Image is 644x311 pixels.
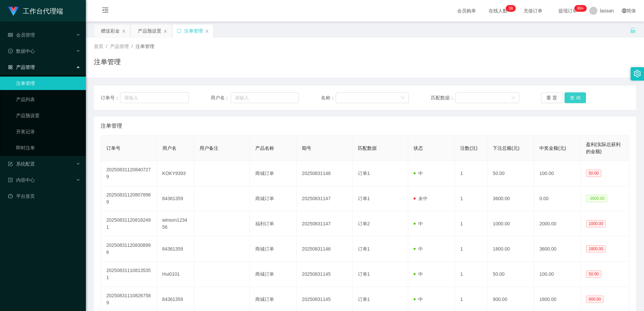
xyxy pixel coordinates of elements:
[157,211,194,236] td: winson123456
[157,262,194,287] td: Hui0101
[8,7,19,16] img: logo.9652507e.png
[455,262,487,287] td: 1
[163,29,167,33] i: 图标: close
[205,29,209,33] i: 图标: close
[414,246,423,252] span: 中
[431,94,455,101] span: 匹配数据：
[460,145,477,151] span: 注数(注)
[358,145,377,151] span: 匹配数据
[101,122,122,130] span: 注单管理
[8,189,80,203] a: 图标: dashboard平台首页
[321,94,336,101] span: 名称：
[534,236,581,262] td: 3600.00
[16,109,80,122] a: 产品预设置
[120,92,189,103] input: 请输入
[184,25,203,37] div: 注单管理
[110,44,129,49] span: 产品管理
[8,8,63,13] a: 工作台代理端
[16,141,80,154] a: 即时注单
[575,5,587,12] sup: 1026
[16,125,80,138] a: 开奖记录
[8,49,13,53] i: 图标: check-circle-o
[8,48,35,54] span: 数据中心
[487,161,534,186] td: 50.00
[586,245,606,253] span: 1800.00
[358,246,370,252] span: 订单1
[157,186,194,211] td: 84361359
[101,25,120,37] div: 赠送彩金
[414,297,423,302] span: 中
[94,44,103,49] span: 首页
[16,77,80,90] a: 注单管理
[177,29,181,33] i: 图标: sync
[511,5,513,12] p: 8
[157,236,194,262] td: 84361359
[493,145,519,151] span: 下注总额(元)
[534,186,581,211] td: 0.00
[200,145,218,151] span: 用户备注
[101,161,157,186] td: 202508311208407279
[555,8,581,13] span: 提现订单
[508,5,511,12] p: 3
[520,8,546,13] span: 充值订单
[8,33,13,37] i: 图标: table
[255,145,274,151] span: 产品名称
[541,92,562,103] button: 重 置
[250,186,297,211] td: 商城订单
[94,57,121,67] h1: 注单管理
[138,25,161,37] div: 产品预设置
[358,221,370,226] span: 订单2
[211,94,231,101] span: 用户名：
[101,186,157,211] td: 202508311208078989
[634,70,641,77] i: 图标: setting
[487,236,534,262] td: 1800.00
[8,177,35,183] span: 内容中心
[131,44,133,49] span: /
[8,162,13,166] i: 图标: form
[101,94,120,101] span: 订单号：
[358,271,370,277] span: 订单1
[485,8,511,13] span: 在线人数
[94,0,117,22] i: 图标: menu-fold
[630,27,636,33] i: 图标: unlock
[534,211,581,236] td: 2000.00
[414,196,428,201] span: 未中
[414,271,423,277] span: 中
[534,161,581,186] td: 100.00
[487,186,534,211] td: 3600.00
[157,161,194,186] td: KOKY9393
[586,170,601,177] span: 50.00
[534,262,581,287] td: 100.00
[23,0,63,22] h1: 工作台代理端
[565,92,586,103] button: 查 询
[455,186,487,211] td: 1
[8,65,13,70] i: 图标: appstore-o
[122,29,126,33] i: 图标: close
[297,262,353,287] td: 20250831145
[455,211,487,236] td: 1
[297,186,353,211] td: 20250831147
[250,161,297,186] td: 商城订单
[8,161,35,167] span: 系统配置
[162,145,176,151] span: 用户名
[302,145,311,151] span: 期号
[586,142,621,154] span: 盈利(实际总获利的金额)
[539,145,566,151] span: 中奖金额(元)
[586,195,607,202] span: -3600.00
[455,161,487,186] td: 1
[106,145,120,151] span: 订单号
[414,145,423,151] span: 状态
[358,196,370,201] span: 订单1
[106,44,107,49] span: /
[586,296,604,303] span: 900.00
[136,44,154,49] span: 注单管理
[358,297,370,302] span: 订单1
[8,32,35,38] span: 会员管理
[250,262,297,287] td: 商城订单
[455,236,487,262] td: 1
[297,161,353,186] td: 20250831148
[487,211,534,236] td: 1000.00
[358,171,370,176] span: 订单1
[250,211,297,236] td: 福利订单
[297,211,353,236] td: 20250831147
